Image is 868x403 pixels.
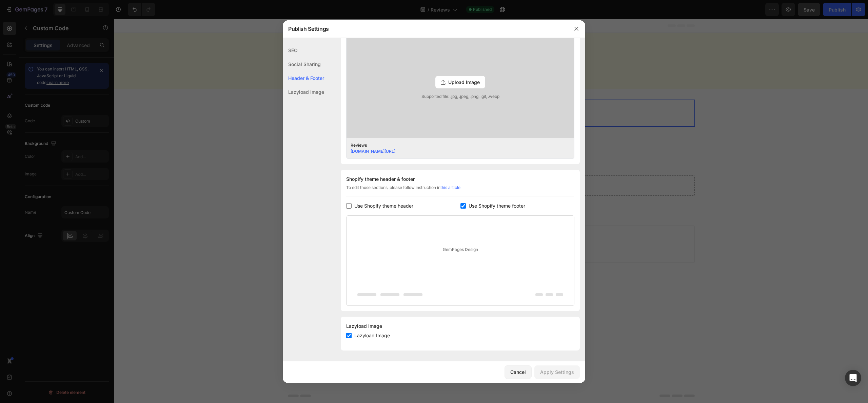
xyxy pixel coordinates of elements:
div: Apply Settings [540,368,574,376]
span: Lazyload Image [354,332,390,340]
div: Shopify theme header & footer [346,175,574,183]
span: Use Shopify theme header [354,202,413,210]
h2: Mindly Calm Reviews [174,24,580,49]
span: Custom Code [174,113,580,121]
span: from URL or image [356,226,393,232]
div: Choose templates [304,218,345,225]
a: this article [440,185,460,190]
button: Cancel [505,365,532,379]
a: [DOMAIN_NAME][URL] [351,149,395,154]
span: Add section [361,203,393,210]
div: Lazyload Image [346,322,574,330]
span: then drag & drop elements [402,226,452,232]
div: Social Sharing [283,57,324,71]
div: To edit those sections, please follow instruction in [346,185,574,196]
span: Supported file: .jpg, .jpeg, .png, .gif, .webp [347,93,574,100]
div: Open Intercom Messenger [845,370,861,386]
div: Generate layout [357,218,393,225]
span: Custom Code [174,86,580,94]
span: inspired by CRO experts [301,226,347,232]
div: Header & Footer [283,71,324,85]
div: SEO [283,43,324,57]
div: Reviews [351,142,559,148]
div: Publish Settings [283,20,568,38]
div: Drop element here [363,164,399,169]
button: Apply Settings [534,365,580,379]
span: Publish the page to see the content. [174,96,580,102]
div: GemPages Design [347,216,574,284]
div: Lazyload Image [283,85,324,99]
span: Publish the page to see the content. [174,123,580,129]
span: Use Shopify theme footer [469,202,525,210]
div: Add blank section [407,218,448,225]
div: Custom Code [182,71,211,77]
span: Upload Image [448,79,480,86]
div: Cancel [510,368,526,376]
p: Verified customer reviews [174,51,580,59]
